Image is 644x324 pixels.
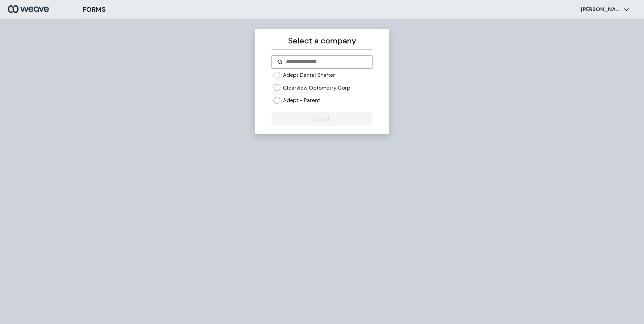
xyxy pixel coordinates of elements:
[283,84,350,92] label: Clearview Optometry Corp
[283,97,320,104] label: Adept - Parent
[283,71,335,79] label: Adept Dental Shafter
[271,35,372,47] p: Select a company
[285,58,366,66] input: Search
[271,112,372,126] button: Select
[581,6,621,13] p: [PERSON_NAME]
[83,4,106,14] h3: FORMS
